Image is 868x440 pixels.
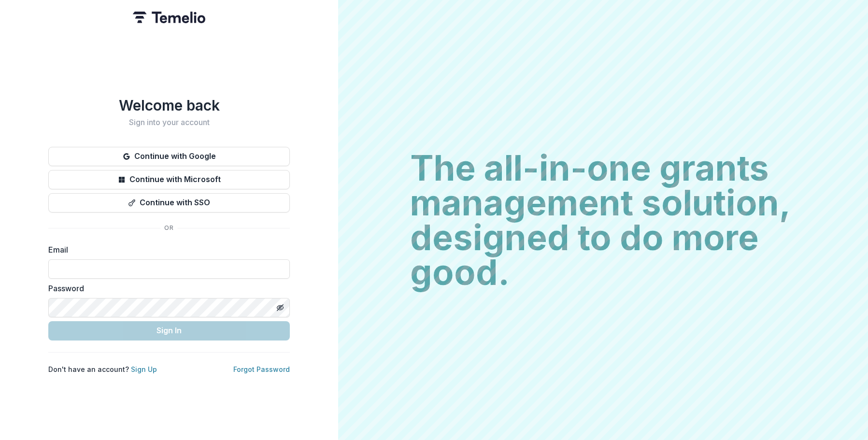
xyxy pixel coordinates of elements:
[272,300,288,315] button: Toggle password visibility
[48,364,157,374] p: Don't have an account?
[48,193,290,213] button: Continue with SSO
[131,365,157,373] a: Sign Up
[48,118,290,127] h2: Sign into your account
[233,365,290,373] a: Forgot Password
[48,283,284,294] label: Password
[48,244,284,255] label: Email
[48,97,290,114] h1: Welcome back
[133,12,205,23] img: Temelio
[48,170,290,189] button: Continue with Microsoft
[48,321,290,341] button: Sign In
[48,147,290,166] button: Continue with Google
